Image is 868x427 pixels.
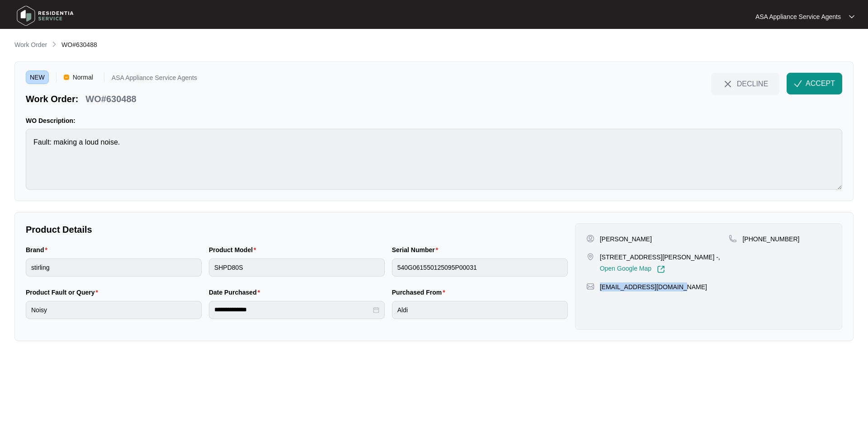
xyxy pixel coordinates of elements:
a: Open Google Map [600,265,665,273]
p: Product Details [26,223,568,236]
p: [EMAIL_ADDRESS][DOMAIN_NAME] [600,282,707,291]
p: ASA Appliance Service Agents [755,12,841,21]
input: Date Purchased [214,305,371,314]
input: Product Fault or Query [26,301,202,319]
label: Product Fault or Query [26,288,102,297]
img: map-pin [586,253,594,261]
button: close-IconDECLINE [711,73,779,94]
img: residentia service logo [14,2,77,29]
label: Purchased From [392,288,449,297]
p: [PHONE_NUMBER] [742,235,799,244]
textarea: Fault: making a loud noise. [26,129,842,190]
img: chevron-right [51,41,58,48]
label: Product Model [209,245,260,254]
p: Work Order: [26,93,78,105]
p: ASA Appliance Service Agents [112,75,197,84]
input: Brand [26,258,202,277]
input: Serial Number [392,258,568,277]
p: WO#630488 [85,93,136,105]
a: Work Order [13,40,49,50]
img: map-pin [729,235,737,243]
button: check-IconACCEPT [787,73,842,94]
p: Work Order [14,40,47,49]
img: check-Icon [794,80,802,88]
img: Link-External [657,265,665,273]
img: user-pin [586,235,594,243]
span: DECLINE [737,79,768,89]
img: Vercel Logo [64,75,69,80]
span: NEW [26,70,49,84]
span: Normal [69,70,97,84]
label: Brand [26,245,51,254]
img: close-Icon [722,79,733,89]
input: Purchased From [392,301,568,319]
img: map-pin [586,282,594,291]
input: Product Model [209,258,385,277]
span: ACCEPT [806,78,835,89]
label: Serial Number [392,245,442,254]
span: WO#630488 [61,41,97,48]
img: dropdown arrow [849,14,854,19]
p: [STREET_ADDRESS][PERSON_NAME] -, [600,253,720,262]
p: WO Description: [26,116,842,125]
p: [PERSON_NAME] [600,235,652,244]
label: Date Purchased [209,288,264,297]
